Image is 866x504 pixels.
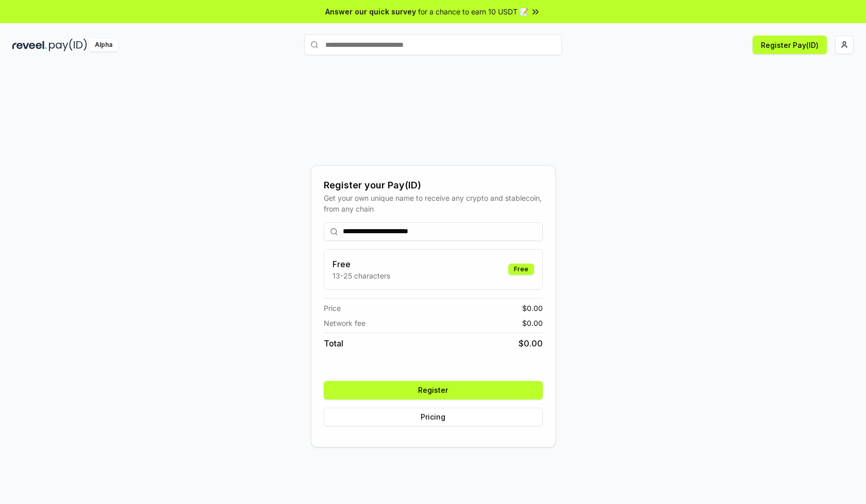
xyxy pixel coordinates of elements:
span: $ 0.00 [522,303,543,314]
div: Get your own unique name to receive any crypto and stablecoin, from any chain [324,193,543,214]
button: Register [324,381,543,399]
button: Register Pay(ID) [753,36,827,54]
button: Pricing [324,408,543,426]
p: 13-25 characters [332,270,390,281]
span: $ 0.00 [522,318,543,328]
div: Free [508,264,534,275]
span: for a chance to earn 10 USDT 📝 [418,6,528,17]
div: Register your Pay(ID) [324,178,543,193]
span: Price [324,303,341,314]
span: Answer our quick survey [325,6,416,17]
span: Network fee [324,318,365,328]
img: reveel_dark [12,39,47,51]
div: Alpha [89,39,118,51]
span: $ 0.00 [519,337,543,350]
img: pay_id [49,39,87,51]
span: Total [324,337,343,350]
h3: Free [332,258,390,270]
